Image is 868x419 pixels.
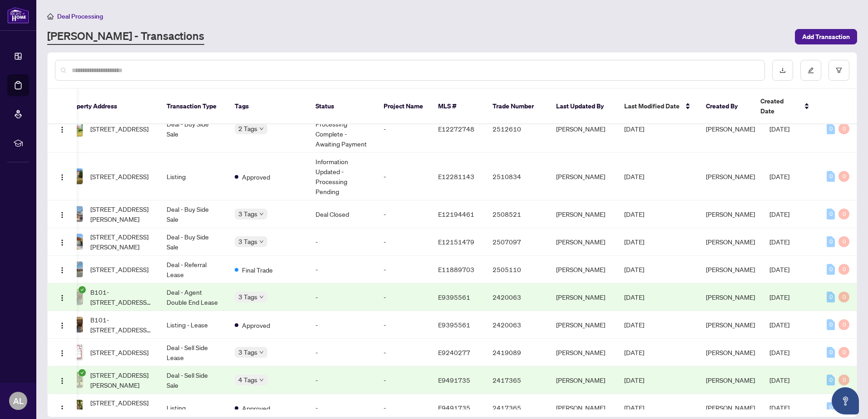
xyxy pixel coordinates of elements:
span: down [259,127,264,131]
span: [PERSON_NAME] [706,293,755,301]
img: Logo [59,267,66,274]
td: [PERSON_NAME] [549,339,617,366]
span: [PERSON_NAME] [706,265,755,273]
td: Deal Closed [308,200,376,228]
span: down [259,295,264,299]
button: Logo [55,122,69,136]
button: Logo [55,400,69,415]
span: 3 Tags [238,236,257,247]
td: Deal - Sell Side Lease [159,339,227,366]
span: [DATE] [624,265,644,273]
td: - [376,153,431,200]
td: 2420063 [485,311,549,339]
td: 2419089 [485,339,549,366]
span: Created Date [760,96,799,116]
img: Logo [59,294,66,302]
span: [STREET_ADDRESS][PERSON_NAME] [90,232,152,252]
span: E12194461 [438,210,474,218]
td: - [308,311,376,339]
span: [DATE] [769,376,789,384]
th: Tags [227,89,308,124]
button: Open asap [832,387,859,414]
td: - [308,366,376,394]
td: [PERSON_NAME] [549,200,617,228]
div: 0 [827,319,835,330]
button: Logo [55,207,69,221]
button: Logo [55,373,69,387]
span: E9491735 [438,376,470,384]
td: Listing [159,153,227,200]
td: 2420063 [485,283,549,311]
span: [PERSON_NAME] [706,376,755,384]
span: Approved [242,172,270,182]
th: Transaction Type [159,89,227,124]
span: down [259,378,264,382]
button: edit [800,60,821,81]
span: [DATE] [624,321,644,329]
button: Add Transaction [795,29,857,44]
span: [DATE] [624,404,644,412]
span: down [259,239,264,244]
td: Information Updated - Processing Pending [308,153,376,200]
button: Logo [55,262,69,277]
div: 0 [827,123,835,134]
td: [PERSON_NAME] [549,283,617,311]
span: [PERSON_NAME] [706,404,755,412]
th: Created Date [753,89,817,124]
span: AL [13,395,24,407]
span: 3 Tags [238,347,257,357]
span: down [259,212,264,216]
td: - [376,256,431,283]
span: check-circle [79,286,86,293]
span: [STREET_ADDRESS] [90,124,148,134]
div: 0 [838,171,849,182]
span: [PERSON_NAME] [706,348,755,356]
span: download [779,67,786,73]
span: [DATE] [624,172,644,180]
td: - [376,200,431,228]
span: [PERSON_NAME] [706,125,755,133]
td: [PERSON_NAME] [549,228,617,256]
th: Created By [699,89,753,124]
img: Logo [59,211,66,219]
span: 3 Tags [238,209,257,219]
button: download [772,60,793,81]
th: Last Updated By [549,89,617,124]
button: Logo [55,345,69,360]
div: 0 [838,319,849,330]
td: - [376,339,431,366]
span: B101-[STREET_ADDRESS][PERSON_NAME] [90,287,152,307]
img: Logo [59,239,66,246]
div: 0 [827,236,835,247]
td: Transaction Processing Complete - Awaiting Payment [308,105,376,153]
td: [PERSON_NAME] [549,105,617,153]
span: [STREET_ADDRESS] [90,264,148,274]
td: Deal - Buy Side Sale [159,105,227,153]
span: [DATE] [624,125,644,133]
button: Logo [55,317,69,332]
span: Approved [242,320,270,330]
td: 2512610 [485,105,549,153]
td: [PERSON_NAME] [549,311,617,339]
button: Logo [55,234,69,249]
td: - [308,228,376,256]
td: [PERSON_NAME] [549,256,617,283]
img: Logo [59,377,66,385]
img: Logo [59,405,66,412]
div: 0 [838,264,849,275]
span: edit [808,67,814,73]
span: [DATE] [769,293,789,301]
img: logo [7,7,29,24]
span: [STREET_ADDRESS] [90,171,148,181]
button: Logo [55,290,69,304]
span: [DATE] [769,348,789,356]
span: [DATE] [624,210,644,218]
span: [PERSON_NAME] [706,238,755,246]
span: Add Transaction [802,29,850,44]
span: [STREET_ADDRESS] [90,347,148,357]
span: E12151479 [438,238,474,246]
span: E11889703 [438,265,474,273]
div: 0 [827,264,835,275]
td: 2510834 [485,153,549,200]
span: check-circle [79,369,86,376]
